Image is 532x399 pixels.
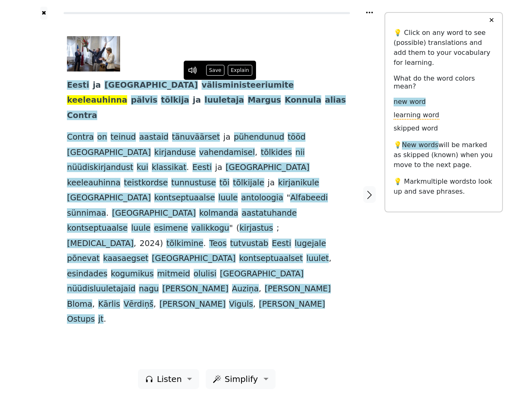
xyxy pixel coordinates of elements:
[103,314,106,325] span: .
[67,36,120,71] img: pvvt3hz3.3xl.jpg
[134,239,136,249] span: ,
[154,148,196,158] span: kirjanduse
[104,80,198,91] span: [GEOGRAPHIC_DATA]
[112,208,196,219] span: [GEOGRAPHIC_DATA]
[154,223,188,234] span: esimene
[223,132,230,143] span: ja
[265,284,331,294] span: [PERSON_NAME]
[166,239,203,249] span: tõlkimine
[67,208,106,219] span: sünnimaa
[206,65,224,76] button: Save
[224,373,258,385] span: Simplify
[202,80,294,91] span: välisministeeriumite
[259,299,325,310] span: [PERSON_NAME]
[124,178,168,188] span: teistkordse
[394,177,494,197] p: 💡 Mark to look up and save phrases.
[226,163,310,173] span: [GEOGRAPHIC_DATA]
[153,299,156,310] span: ,
[103,254,148,264] span: kaasaegset
[234,132,284,143] span: pühendunud
[154,193,215,203] span: kontseptuaalse
[229,299,253,310] span: Viguls
[139,284,159,294] span: nagu
[285,95,321,106] span: Konnula
[67,132,94,143] span: Contra
[93,80,101,91] span: ja
[209,239,227,249] span: Teos
[394,140,494,170] p: 💡 will be marked as skipped (known) when you move to the next page.
[172,132,220,143] span: tänuväärset
[229,223,233,234] span: "
[193,95,201,106] span: ja
[131,95,158,106] span: pälvis
[218,193,238,203] span: luule
[241,208,297,219] span: aastatuhande
[187,163,189,173] span: .
[67,148,151,158] span: [GEOGRAPHIC_DATA]
[67,193,151,203] span: [GEOGRAPHIC_DATA]
[157,373,182,385] span: Listen
[67,111,97,121] span: Contra
[67,269,107,279] span: esindades
[325,95,346,106] span: alias
[241,193,283,203] span: antoloogia
[152,254,236,264] span: [GEOGRAPHIC_DATA]
[484,13,499,28] button: ✕
[191,223,229,234] span: valikkogu
[137,163,148,173] span: kui
[192,163,212,173] span: Eesti
[67,239,133,249] span: [MEDICAL_DATA]
[98,299,120,310] span: Kārlis
[394,124,438,133] span: skipped word
[194,269,217,279] span: olulisi
[276,223,279,234] span: ;
[230,239,268,249] span: tutvustab
[67,314,95,325] span: Ostups
[97,132,107,143] span: on
[67,284,135,294] span: nüüdisluuletajaid
[204,95,244,106] span: luuletaja
[220,269,304,279] span: [GEOGRAPHIC_DATA]
[160,299,226,310] span: [PERSON_NAME]
[278,178,319,188] span: kirjanikule
[157,269,190,279] span: mitmeid
[287,193,291,203] span: "
[253,299,256,310] span: ,
[402,141,438,150] span: New words
[67,95,127,106] span: keeleauhinna
[106,208,108,219] span: .
[199,208,238,219] span: kolmanda
[67,178,121,188] span: keeleauhinna
[40,7,47,20] button: ✖
[67,163,133,173] span: nüüdiskirjandust
[206,369,275,389] button: Simplify
[219,178,230,188] span: tõi
[255,148,257,158] span: ,
[329,254,331,264] span: ,
[421,177,470,185] span: multiple words
[138,369,199,389] button: Listen
[248,95,281,106] span: Margus
[306,254,329,264] span: luulet
[295,239,326,249] span: lugejale
[232,284,259,294] span: Auziņa
[199,148,255,158] span: vahendamisel
[111,269,154,279] span: kogumikus
[92,299,95,310] span: ,
[236,223,239,234] span: (
[394,28,494,68] p: 💡 Click on any word to see (possible) translations and add them to your vocabulary for learning.
[228,65,252,76] button: Explain
[140,239,160,249] span: 2024
[152,163,187,173] span: klassikat
[268,178,275,188] span: ja
[261,148,292,158] span: tõlkides
[394,111,439,120] span: learning word
[394,98,426,106] span: new word
[139,132,168,143] span: aastaid
[203,239,206,249] span: .
[98,314,103,325] span: jt
[288,132,305,143] span: tööd
[290,193,328,203] span: Alfabeedi
[162,284,228,294] span: [PERSON_NAME]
